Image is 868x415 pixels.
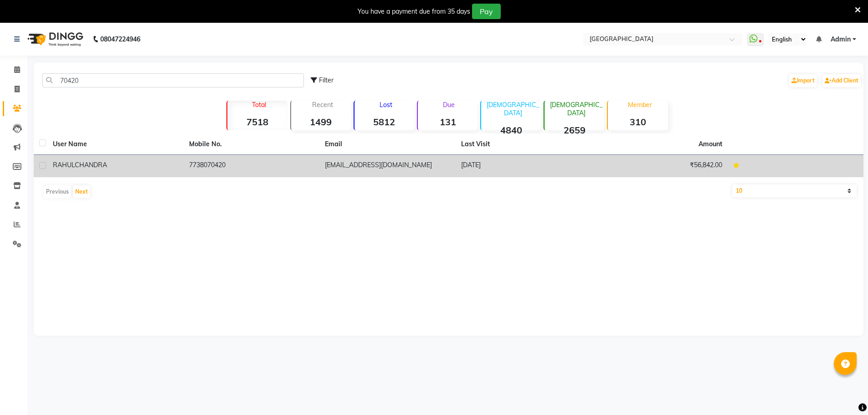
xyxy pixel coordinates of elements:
span: RAHUL [53,161,75,169]
th: Amount [693,134,728,154]
strong: 310 [608,116,668,128]
strong: 2659 [544,124,604,136]
p: Total [231,101,287,109]
td: 7738070420 [184,155,320,177]
button: Pay [472,4,501,19]
p: Recent [295,101,351,109]
p: Member [611,101,668,109]
strong: 131 [418,116,478,128]
button: Next [73,185,90,198]
strong: 7518 [227,116,287,128]
p: Due [420,101,478,109]
td: [EMAIL_ADDRESS][DOMAIN_NAME] [319,155,456,177]
a: Import [789,74,817,87]
span: Admin [831,35,851,44]
p: [DEMOGRAPHIC_DATA] [485,101,541,117]
strong: 5812 [354,116,414,128]
img: logo [23,26,86,52]
strong: 4840 [481,124,541,136]
span: CHANDRA [75,161,107,169]
a: Add Client [822,74,861,87]
strong: 1499 [291,116,351,128]
span: Filter [319,76,334,84]
p: [DEMOGRAPHIC_DATA] [548,101,604,117]
td: ₹56,842.00 [591,155,728,177]
th: Email [319,134,456,155]
input: Search by Name/Mobile/Email/Code [42,73,304,87]
b: 08047224946 [100,26,140,52]
p: Lost [358,101,414,109]
td: [DATE] [456,155,592,177]
div: You have a payment due from 35 days [358,7,470,16]
th: User Name [47,134,184,155]
th: Mobile No. [184,134,320,155]
th: Last Visit [456,134,592,155]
